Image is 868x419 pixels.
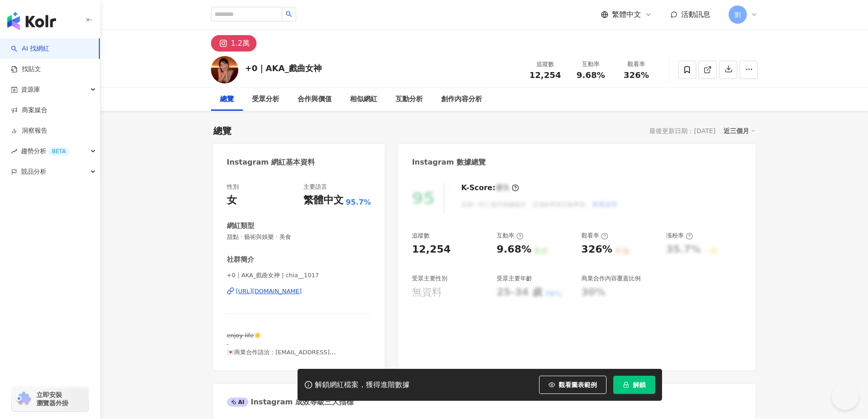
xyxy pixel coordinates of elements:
a: searchAI 找網紅 [11,44,49,53]
div: 觀看率 [581,232,608,240]
span: e̶n̶j̶o̶y̶ l̶i̶f̶e̶☀️ - 💌商業合作請洽：[EMAIL_ADDRESS][DOMAIN_NAME] [227,332,336,364]
a: 找貼文 [11,65,41,74]
div: 觀看率 [619,60,654,69]
span: search [286,11,292,17]
span: 活動訊息 [681,10,710,19]
a: 洞察報告 [11,126,47,135]
div: 互動率 [574,60,608,69]
span: +0｜AKA_戲曲女神 | chia__1017 [227,271,371,279]
div: 總覽 [213,124,231,137]
div: AI [227,398,249,407]
span: 解鎖 [633,381,646,388]
div: 受眾主要性別 [412,274,447,283]
span: 95.7% [346,197,371,207]
div: 主要語言 [303,183,327,191]
button: 1.2萬 [211,35,257,52]
div: 9.68% [497,243,531,257]
div: Instagram 數據總覽 [412,157,486,167]
div: 互動分析 [395,94,423,105]
span: 觀看圖表範例 [559,381,597,388]
span: 甜點 · 藝術與娛樂 · 美食 [227,233,371,241]
div: 無資料 [412,285,442,300]
div: 326% [581,243,612,257]
span: 9.68% [576,71,605,80]
button: 觀看圖表範例 [539,376,606,394]
div: 受眾分析 [252,94,279,105]
div: 商業合作內容覆蓋比例 [581,274,641,283]
span: rise [11,148,17,155]
button: 解鎖 [613,376,655,394]
div: 12,254 [412,243,451,257]
div: 合作與價值 [298,94,332,105]
img: chrome extension [15,392,32,406]
div: BETA [48,147,69,156]
div: K-Score : [461,183,519,193]
span: 趨勢分析 [21,141,69,161]
span: 劉 [734,10,741,20]
span: lock [623,382,629,388]
div: 相似網紅 [350,94,377,105]
span: 12,254 [529,70,561,80]
div: 解鎖網紅檔案，獲得進階數據 [315,380,410,390]
div: 互動率 [497,232,524,240]
span: 資源庫 [21,79,40,100]
div: 女 [227,193,237,207]
a: [URL][DOMAIN_NAME] [227,287,371,295]
img: logo [7,12,56,30]
div: Instagram 成效等級三大指標 [227,397,354,407]
span: 繁體中文 [612,10,641,20]
div: 受眾主要年齡 [497,274,532,283]
div: 追蹤數 [412,232,430,240]
div: 繁體中文 [303,193,344,207]
div: 1.2萬 [231,37,250,50]
div: +0｜AKA_戲曲女神 [245,62,322,74]
div: 近三個月 [724,125,755,137]
a: 商案媒合 [11,106,47,115]
img: KOL Avatar [211,56,238,83]
span: 競品分析 [21,161,46,182]
span: 立即安裝 瀏覽器外掛 [36,391,68,407]
div: 創作內容分析 [441,94,482,105]
div: Instagram 網紅基本資料 [227,157,315,167]
span: 326% [624,71,649,80]
div: 性別 [227,183,239,191]
div: 總覽 [220,94,234,105]
div: 漲粉率 [666,232,693,240]
div: 社群簡介 [227,255,254,264]
div: 網紅類型 [227,221,254,231]
div: 追蹤數 [528,60,563,69]
div: 最後更新日期：[DATE] [649,127,715,134]
a: chrome extension立即安裝 瀏覽器外掛 [12,387,88,411]
div: [URL][DOMAIN_NAME] [236,287,302,295]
